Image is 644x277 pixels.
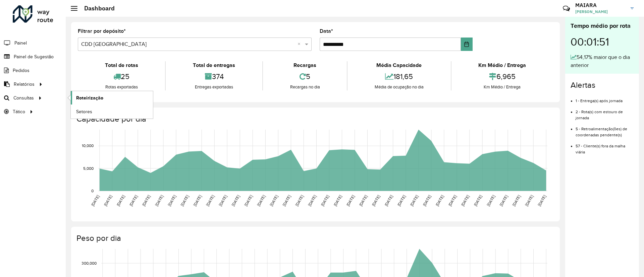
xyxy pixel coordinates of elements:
[91,189,94,193] text: 0
[571,30,634,53] div: 00:01:51
[422,194,432,207] text: [DATE]
[571,21,634,30] div: Tempo médio por rota
[575,2,626,8] h3: MAIARA
[77,5,115,12] h2: Dashboard
[244,194,253,207] text: [DATE]
[79,61,163,69] div: Total de rotas
[396,194,406,207] text: [DATE]
[141,194,151,207] text: [DATE]
[167,69,260,84] div: 374
[128,194,138,207] text: [DATE]
[82,144,94,148] text: 10,000
[307,194,317,207] text: [DATE]
[384,194,393,207] text: [DATE]
[265,69,345,84] div: 5
[349,61,449,69] div: Média Capacidade
[320,194,330,207] text: [DATE]
[486,194,496,207] text: [DATE]
[103,194,113,207] text: [DATE]
[358,194,368,207] text: [DATE]
[575,9,626,15] span: [PERSON_NAME]
[14,40,27,47] span: Painel
[13,94,34,101] span: Consultas
[571,80,634,90] h4: Alertas
[282,194,291,207] text: [DATE]
[71,105,153,118] a: Setores
[76,233,553,243] h4: Peso por dia
[154,194,164,207] text: [DATE]
[320,27,333,35] label: Data
[512,194,521,207] text: [DATE]
[167,194,177,207] text: [DATE]
[193,194,202,207] text: [DATE]
[499,194,508,207] text: [DATE]
[79,69,163,84] div: 25
[453,69,551,84] div: 6,965
[76,114,553,124] h4: Capacidade por dia
[453,61,551,69] div: Km Médio / Entrega
[294,194,304,207] text: [DATE]
[473,194,483,207] text: [DATE]
[82,261,97,265] text: 300,000
[460,194,470,207] text: [DATE]
[14,81,35,88] span: Relatórios
[13,108,25,115] span: Tático
[576,121,634,138] li: 5 - Retroalimentação(ões) de coordenadas pendente(s)
[524,194,534,207] text: [DATE]
[576,138,634,155] li: 57 - Cliente(s) fora da malha viária
[218,194,228,207] text: [DATE]
[265,61,345,69] div: Recargas
[298,40,303,48] span: Clear all
[231,194,240,207] text: [DATE]
[409,194,419,207] text: [DATE]
[14,53,54,60] span: Painel de Sugestão
[76,94,103,101] span: Roteirização
[79,84,163,90] div: Rotas exportadas
[78,27,126,35] label: Filtrar por depósito
[116,194,125,207] text: [DATE]
[461,38,473,51] button: Choose Date
[205,194,215,207] text: [DATE]
[256,194,266,207] text: [DATE]
[349,69,449,84] div: 181,65
[265,84,345,90] div: Recargas no dia
[571,53,634,69] div: 54,17% maior que o dia anterior
[333,194,342,207] text: [DATE]
[576,104,634,121] li: 2 - Rota(s) com estouro de jornada
[576,93,634,104] li: 1 - Entrega(s) após jornada
[349,84,449,90] div: Média de ocupação no dia
[71,91,153,105] a: Roteirização
[13,67,30,74] span: Pedidos
[269,194,279,207] text: [DATE]
[435,194,444,207] text: [DATE]
[345,194,355,207] text: [DATE]
[167,61,260,69] div: Total de entregas
[167,84,260,90] div: Entregas exportadas
[180,194,190,207] text: [DATE]
[371,194,381,207] text: [DATE]
[483,2,553,20] div: Críticas? Dúvidas? Elogios? Sugestões? Entre em contato conosco!
[76,108,92,115] span: Setores
[453,84,551,90] div: Km Médio / Entrega
[90,194,100,207] text: [DATE]
[559,1,574,16] a: Contato Rápido
[447,194,457,207] text: [DATE]
[537,194,547,207] text: [DATE]
[83,166,94,170] text: 5,000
